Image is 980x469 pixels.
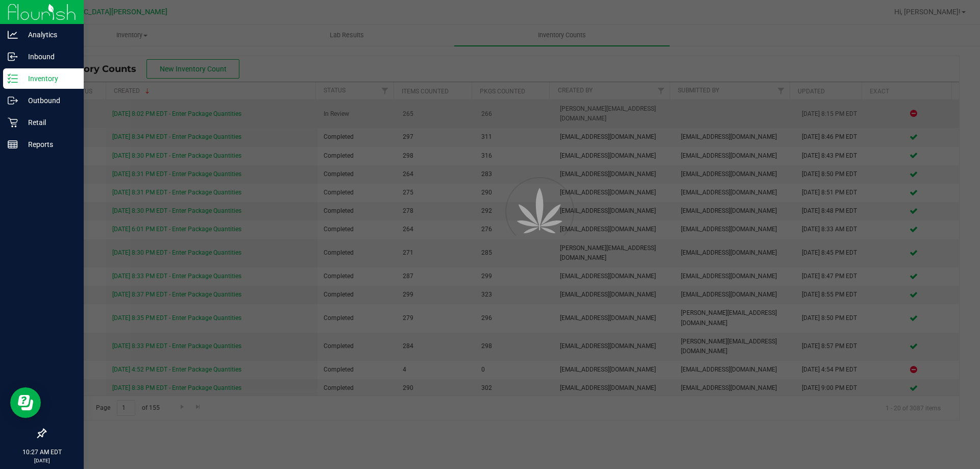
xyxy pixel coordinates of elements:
inline-svg: Inventory [8,73,18,84]
p: [DATE] [5,457,79,464]
inline-svg: Outbound [8,95,18,106]
p: Inbound [18,51,79,63]
p: Retail [18,116,79,129]
p: Reports [18,138,79,151]
inline-svg: Reports [8,139,18,150]
inline-svg: Analytics [8,30,18,40]
iframe: Resource center [10,387,41,418]
p: Outbound [18,94,79,107]
inline-svg: Retail [8,117,18,128]
p: Inventory [18,72,79,85]
inline-svg: Inbound [8,52,18,62]
p: Analytics [18,29,79,41]
p: 10:27 AM EDT [5,448,79,457]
